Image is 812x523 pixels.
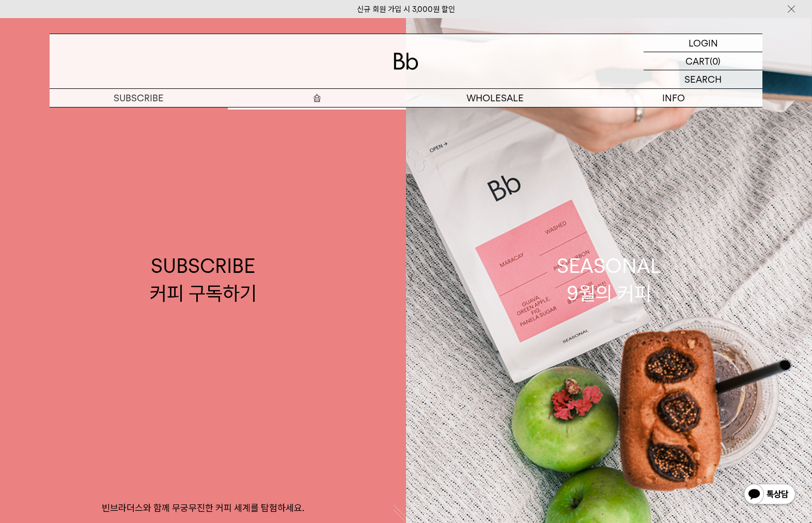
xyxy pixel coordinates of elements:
a: SUBSCRIBE [50,89,228,107]
img: 로고 [394,53,418,70]
p: SEARCH [684,70,722,88]
a: 신규 회원 가입 시 3,000원 할인 [357,5,455,14]
p: (0) [710,52,721,70]
a: CART (0) [644,52,762,70]
div: SUBSCRIBE 커피 구독하기 [150,252,257,307]
p: INFO [584,89,762,107]
img: 카카오톡 채널 1:1 채팅 버튼 [743,483,797,507]
p: LOGIN [689,34,718,52]
a: 원두 [228,107,406,125]
div: SEASONAL 9월의 커피 [557,252,661,307]
a: LOGIN [644,34,762,52]
p: WHOLESALE [406,89,584,107]
p: CART [685,52,710,70]
a: 숍 [228,89,406,107]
